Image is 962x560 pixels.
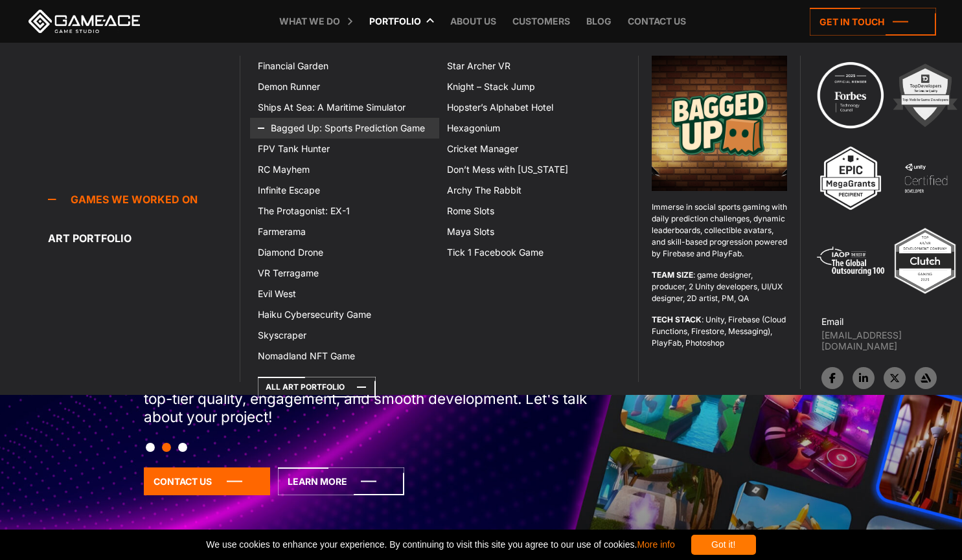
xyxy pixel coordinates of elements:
[815,60,886,131] img: Technology council badge program ace 2025 game ace
[821,330,962,352] a: [EMAIL_ADDRESS][DOMAIN_NAME]
[250,118,439,139] a: Bagged Up: Sports Prediction Game
[258,377,376,398] a: All art portfolio
[815,225,886,297] img: 5
[162,436,171,458] button: Slide 2
[439,242,628,263] a: Tick 1 Facebook Game
[250,346,439,366] a: Nomadland NFT Game
[439,180,628,201] a: Archy The Rabbit
[889,60,961,131] img: 2
[810,8,936,36] a: Get in touch
[144,467,270,495] a: Contact Us
[250,97,439,118] a: Ships At Sea: A Maritime Simulator
[439,221,628,242] a: Maya Slots
[652,201,787,260] p: Immerse in social sports gaming with daily prediction challenges, dynamic leaderboards, collectib...
[439,139,628,159] a: Cricket Manager
[821,316,843,327] strong: Email
[250,221,439,242] a: Farmerama
[250,180,439,201] a: Infinite Escape
[250,284,439,304] a: Evil West
[250,76,439,97] a: Demon Runner
[439,56,628,76] a: Star Archer VR
[439,97,628,118] a: Hopster’s Alphabet Hotel
[652,314,787,349] p: : Unity, Firebase (Cloud Functions, Firestore, Messaging), PlayFab, Photoshop
[652,269,787,304] p: : game designer, producer, 2 Unity developers, UI/UX designer, 2D artist, PM, QA
[206,535,674,555] span: We use cookies to enhance your experience. By continuing to visit this site you agree to our use ...
[250,139,439,159] a: FPV Tank Hunter
[890,142,961,214] img: 4
[439,76,628,97] a: Knight – Stack Jump
[146,436,155,458] button: Slide 1
[250,159,439,180] a: RC Mayhem
[250,263,439,284] a: VR Terragame
[652,56,787,191] img: Bagged up logo top
[250,201,439,221] a: The Protagonist: EX-1
[48,225,240,251] a: Art portfolio
[250,304,439,325] a: Haiku Cybersecurity Game
[652,270,693,280] strong: TEAM SIZE
[48,186,240,212] a: Games we worked on
[178,436,187,458] button: Slide 3
[439,201,628,221] a: Rome Slots
[250,242,439,263] a: Diamond Drone
[691,535,756,555] div: Got it!
[815,142,886,214] img: 3
[652,315,702,324] strong: TECH STACK
[439,118,628,139] a: Hexagonium
[637,539,674,550] a: More info
[250,325,439,346] a: Skyscraper
[250,56,439,76] a: Financial Garden
[278,467,404,495] a: Learn More
[889,225,961,297] img: Top ar vr development company gaming 2025 game ace
[144,372,596,426] p: Ready to build an outstanding Roblox game? Game-Ace ensures top-tier quality, engagement, and smo...
[439,159,628,180] a: Don’t Mess with [US_STATE]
